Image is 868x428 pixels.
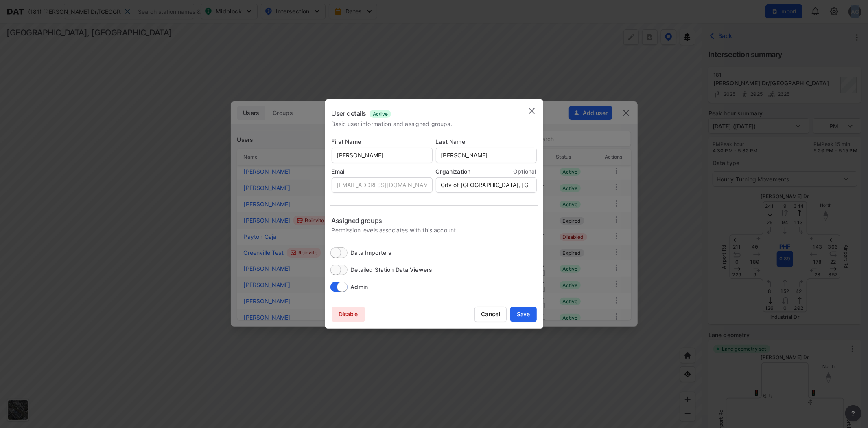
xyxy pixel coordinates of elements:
[510,307,537,322] button: Save
[332,310,365,318] span: Disable
[436,168,537,176] p: Organization
[436,138,537,146] p: Last Name
[370,110,391,118] label: Active
[332,168,433,176] p: Email
[351,248,392,257] span: Data Importers
[527,106,537,116] img: close.efbf2170.svg
[475,310,506,318] span: Cancel
[513,168,536,176] label: Optional
[332,109,367,117] label: User details
[510,310,537,318] span: Save
[332,216,537,225] p: Assigned groups
[332,138,433,146] p: First Name
[332,226,537,234] p: Permission levels associates with this account
[332,307,365,322] button: Disable
[351,265,433,274] span: Detailed Station Data Viewers
[332,120,452,128] p: Basic user information and assigned groups.
[351,282,368,291] span: Admin
[474,307,507,322] button: Cancel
